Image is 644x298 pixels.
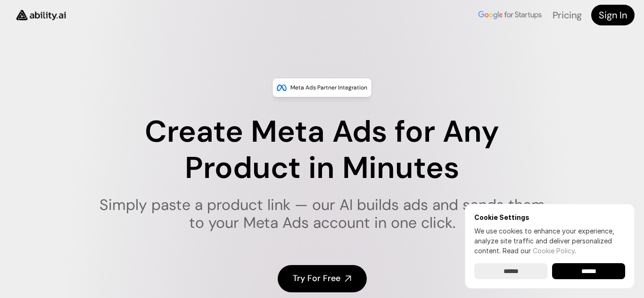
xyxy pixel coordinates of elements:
[553,9,582,21] a: Pricing
[93,196,551,232] h1: Simply paste a product link — our AI builds ads and sends them to your Meta Ads account in one cl...
[290,83,367,92] p: Meta Ads Partner Integration
[503,247,576,255] span: Read our .
[474,226,625,256] p: We use cookies to enhance your experience, analyze site traffic and deliver personalized content.
[533,247,575,255] a: Cookie Policy
[599,8,627,22] h4: Sign In
[474,213,625,221] h6: Cookie Settings
[293,273,340,284] h4: Try For Free
[278,265,367,292] a: Try For Free
[591,5,635,25] a: Sign In
[93,114,551,186] h1: Create Meta Ads for Any Product in Minutes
